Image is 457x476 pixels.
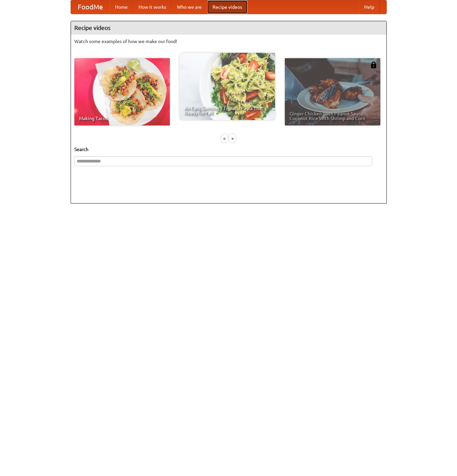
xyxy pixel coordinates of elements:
a: Help [359,0,380,14]
a: Recipe videos [207,0,247,14]
h5: Search [74,146,383,153]
a: An Easy, Summery Tomato Pasta That's Ready for Fall [180,53,275,120]
span: An Easy, Summery Tomato Pasta That's Ready for Fall [184,106,270,115]
a: Making Tacos [74,58,170,125]
span: Making Tacos [79,116,165,121]
div: « [222,134,228,143]
h4: Recipe videos [71,21,386,35]
div: » [229,134,235,143]
a: Home [110,0,133,14]
img: 483408.png [370,62,377,68]
a: FoodMe [71,0,110,14]
p: Watch some examples of how we make our food! [74,38,383,45]
a: How it works [133,0,172,14]
a: Who we are [172,0,207,14]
